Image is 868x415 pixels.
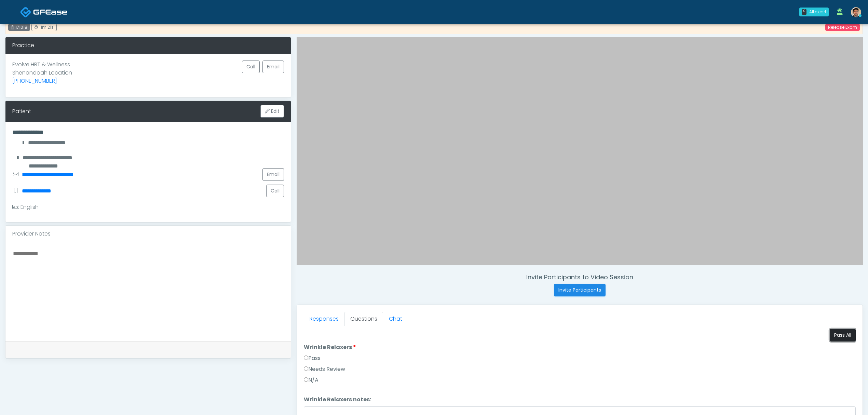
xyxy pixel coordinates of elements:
[33,9,67,15] img: Docovia
[12,61,72,85] p: Evolve HRT & Wellness Shenandoah Location
[304,356,308,360] input: Pass
[242,61,260,73] button: Call
[809,9,826,15] div: All clear!
[830,329,856,342] button: Pass All
[344,312,383,326] a: Questions
[825,24,860,31] a: Release Exam
[554,284,606,296] button: Invite Participants
[8,24,30,31] div: 171018
[304,354,321,362] label: Pass
[297,273,863,281] h4: Invite Participants to Video Session
[5,37,291,54] div: Practice
[304,343,356,351] label: Wrinkle Relaxers
[20,1,67,23] a: Docovia
[851,7,861,17] img: Kenner Medina
[304,366,308,371] input: Needs Review
[304,376,318,384] label: N/A
[260,105,284,118] button: Edit
[304,377,308,382] input: N/A
[12,77,57,85] a: [PHONE_NUMBER]
[20,6,31,18] img: Docovia
[262,168,284,181] a: Email
[262,61,284,73] a: Email
[5,226,291,242] div: Provider Notes
[12,203,39,211] div: English
[802,9,806,15] div: 0
[12,107,31,116] div: Patient
[304,396,371,404] label: Wrinkle Relaxers notes:
[5,3,26,23] button: Open LiveChat chat widget
[304,312,344,326] a: Responses
[383,312,408,326] a: Chat
[266,185,284,197] button: Call
[795,5,833,19] a: 0 All clear!
[41,24,54,30] span: 1m 21s
[304,365,345,373] label: Needs Review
